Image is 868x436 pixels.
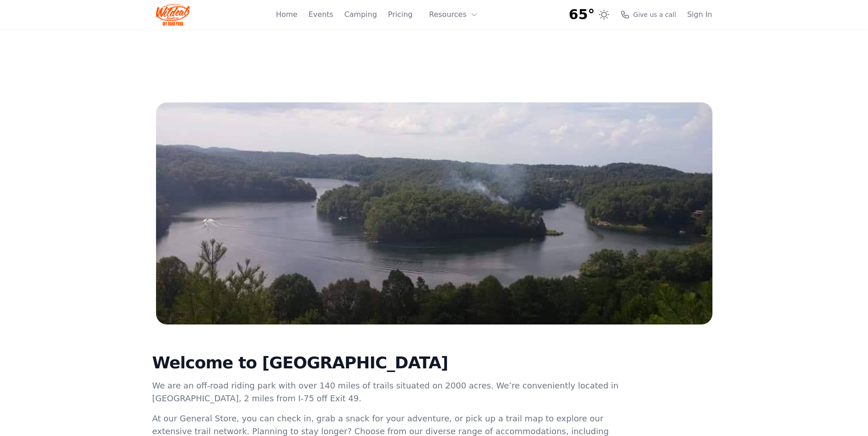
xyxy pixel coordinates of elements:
a: Give us a call [620,10,676,19]
a: Home [276,9,297,20]
a: Sign In [687,9,712,20]
a: Pricing [388,9,413,20]
span: Give us a call [633,10,676,19]
p: We are an off-road riding park with over 140 miles of trails situated on 2000 acres. We’re conven... [152,379,621,405]
button: Resources [424,5,483,24]
a: Events [308,9,333,20]
img: Wildcat Logo [156,4,190,26]
a: Camping [344,9,377,20]
span: 65° [569,6,595,23]
h2: Welcome to [GEOGRAPHIC_DATA] [152,354,621,372]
